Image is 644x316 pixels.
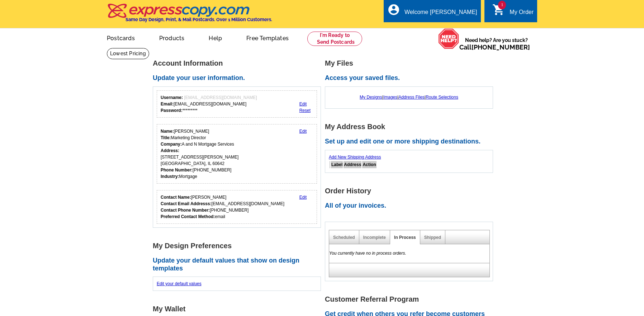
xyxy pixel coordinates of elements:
a: Reset [299,108,311,113]
img: help [438,28,459,49]
a: Free Templates [235,29,300,46]
a: My Designs [360,95,382,100]
a: Incomplete [363,235,386,240]
h2: Update your default values that show on design templates [153,257,325,272]
div: My Order [510,9,534,19]
strong: Email: [161,102,174,107]
strong: Company: [161,142,182,147]
a: Address Files [398,95,425,100]
strong: Industry: [161,174,179,179]
h1: My Files [325,60,497,67]
h2: All of your invoices. [325,202,497,210]
div: Your login information. [157,90,317,118]
span: Need help? Are you stuck? [459,37,534,51]
strong: Password: [161,108,183,113]
span: [EMAIL_ADDRESS][DOMAIN_NAME] [184,95,257,100]
i: shopping_cart [492,3,505,16]
a: Edit [299,102,307,107]
a: Help [197,29,233,46]
div: Your personal details. [157,124,317,184]
div: [PERSON_NAME] Marketing Director A and N Mortgage Services [STREET_ADDRESS][PERSON_NAME] [GEOGRAP... [161,128,238,180]
a: [PHONE_NUMBER] [472,43,530,51]
h1: Customer Referral Program [325,296,497,303]
span: Call [459,43,530,51]
a: In Process [394,235,416,240]
a: Scheduled [333,235,355,240]
th: Action [362,161,376,168]
strong: Username: [161,95,183,100]
div: [PERSON_NAME] [EMAIL_ADDRESS][DOMAIN_NAME] [PHONE_NUMBER] email [161,194,284,220]
strong: Title: [161,135,171,140]
em: You currently have no in process orders. [329,251,406,256]
h1: Account Information [153,60,325,67]
a: Add New Shipping Address [329,155,381,160]
strong: Name: [161,129,174,134]
h2: Set up and edit one or more shipping destinations. [325,138,497,146]
a: 1 shopping_cart My Order [492,8,534,17]
h1: My Design Preferences [153,242,325,250]
strong: Contact Email Addresss: [161,201,212,206]
div: Welcome [PERSON_NAME] [404,9,477,19]
a: Edit [299,129,307,134]
a: Shipped [424,235,441,240]
strong: Address: [161,148,179,153]
i: account_circle [387,3,400,16]
h1: Order History [325,187,497,195]
h1: My Wallet [153,305,325,313]
h1: My Address Book [325,123,497,131]
h4: Same Day Design, Print, & Mail Postcards. Over 1 Million Customers. [126,17,272,22]
th: Label [331,161,343,168]
a: Products [148,29,196,46]
div: Who should we contact regarding order issues? [157,190,317,224]
h2: Update your user information. [153,74,325,82]
a: Postcards [95,29,146,46]
strong: Contact Phone Number: [161,208,210,213]
strong: Contact Name: [161,195,191,200]
a: Edit [299,195,307,200]
a: Route Selections [426,95,458,100]
strong: Phone Number: [161,168,193,173]
a: Images [383,95,397,100]
h2: Access your saved files. [325,74,497,82]
div: | | | [329,90,489,104]
a: Edit your default values [157,281,202,286]
a: Same Day Design, Print, & Mail Postcards. Over 1 Million Customers. [107,9,272,22]
strong: Preferred Contact Method: [161,214,215,219]
span: 1 [498,1,506,9]
th: Address [344,161,361,168]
